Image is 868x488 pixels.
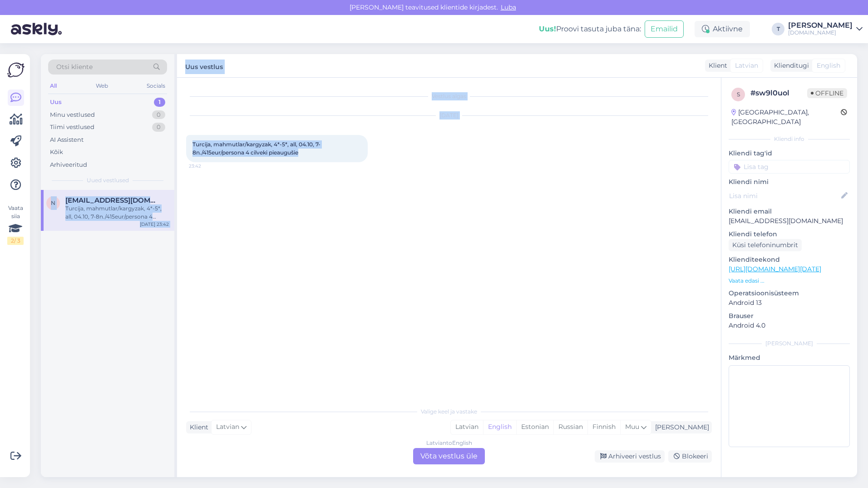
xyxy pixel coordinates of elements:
[186,408,712,416] div: Valige keel ja vastake
[587,420,620,434] div: Finnish
[788,22,853,29] div: [PERSON_NAME]
[729,177,850,187] p: Kliendi nimi
[186,111,712,120] div: [DATE]
[216,422,239,432] span: Latvian
[7,204,24,245] div: Vaata siia
[817,61,840,70] span: English
[705,61,727,70] div: Klient
[729,207,850,216] p: Kliendi email
[50,123,94,132] div: Tiimi vestlused
[668,450,712,463] div: Blokeeri
[539,25,556,33] b: Uus!
[189,163,223,169] span: 23:42
[729,321,850,330] p: Android 4.0
[772,23,784,35] div: T
[50,148,63,157] div: Kõik
[729,289,850,298] p: Operatsioonisüsteem
[625,423,639,431] span: Muu
[729,255,850,264] p: Klienditeekond
[7,237,24,245] div: 2 / 3
[729,216,850,226] p: [EMAIL_ADDRESS][DOMAIN_NAME]
[50,135,84,144] div: AI Assistent
[483,420,516,434] div: English
[729,265,821,273] a: [URL][DOMAIN_NAME][DATE]
[788,22,863,36] a: [PERSON_NAME][DOMAIN_NAME]
[729,149,850,158] p: Kliendi tag'id
[807,88,847,98] span: Offline
[788,29,853,36] div: [DOMAIN_NAME]
[729,135,850,143] div: Kliendi info
[50,110,95,120] div: Minu vestlused
[735,61,758,70] span: Latvian
[145,80,167,92] div: Socials
[553,420,587,434] div: Russian
[65,204,169,221] div: Turcija, mahmutlar/kargyzak, 4*-5*, all, 04.10, 7-8n./415eur/persona 4 cilveki pieaugušie
[645,20,684,38] button: Emailid
[51,199,55,206] span: n
[152,123,165,132] div: 0
[50,160,87,169] div: Arhiveeritud
[729,298,850,308] p: Android 13
[729,239,802,251] div: Küsi telefoninumbrit
[185,60,223,72] label: Uus vestlus
[595,450,665,463] div: Arhiveeri vestlus
[770,61,809,70] div: Klienditugi
[186,423,208,432] div: Klient
[94,80,110,92] div: Web
[451,420,483,434] div: Latvian
[154,98,165,107] div: 1
[729,191,839,201] input: Lisa nimi
[426,439,472,447] div: Latvian to English
[48,80,59,92] div: All
[729,339,850,348] div: [PERSON_NAME]
[498,3,519,11] span: Luba
[729,277,850,285] p: Vaata edasi ...
[516,420,553,434] div: Estonian
[186,92,712,100] div: Vestlus algas
[413,448,485,464] div: Võta vestlus üle
[192,141,321,156] span: Turcija, mahmutlar/kargyzak, 4*-5*, all, 04.10, 7-8n./415eur/persona 4 cilveki pieaugušie
[695,21,750,37] div: Aktiivne
[65,196,160,204] span: nadjaho@inbox.lv
[7,61,25,79] img: Askly Logo
[750,88,807,99] div: # sw9l0uol
[729,353,850,363] p: Märkmed
[737,91,740,98] span: s
[50,98,62,107] div: Uus
[56,62,93,72] span: Otsi kliente
[140,221,169,228] div: [DATE] 23:42
[651,423,709,432] div: [PERSON_NAME]
[729,160,850,174] input: Lisa tag
[87,176,129,184] span: Uued vestlused
[729,229,850,239] p: Kliendi telefon
[731,108,841,127] div: [GEOGRAPHIC_DATA], [GEOGRAPHIC_DATA]
[729,311,850,321] p: Brauser
[152,110,165,120] div: 0
[539,24,641,35] div: Proovi tasuta juba täna:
